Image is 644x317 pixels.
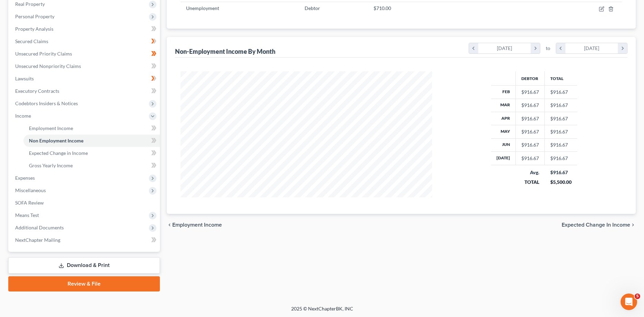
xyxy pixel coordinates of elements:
[550,179,572,186] div: $5,500.00
[531,43,540,53] i: chevron_right
[15,187,46,193] span: Miscellaneous
[478,43,531,53] div: [DATE]
[167,222,222,228] button: chevron_left Employment Income
[491,125,516,138] th: May
[23,122,160,135] a: Employment Income
[8,276,160,291] a: Review & File
[545,125,577,138] td: $916.67
[29,138,83,143] span: Non Employment Income
[562,222,636,228] button: Expected Change in Income chevron_right
[545,112,577,125] td: $916.67
[491,112,516,125] th: Apr
[545,99,577,112] td: $916.67
[23,135,160,147] a: Non Employment Income
[521,155,539,162] div: $916.67
[8,257,160,274] a: Download & Print
[10,23,160,35] a: Property Analysis
[15,51,72,57] span: Unsecured Priority Claims
[491,86,516,99] th: Feb
[29,150,88,156] span: Expected Change in Income
[521,128,539,135] div: $916.67
[521,179,539,186] div: TOTAL
[565,43,618,53] div: [DATE]
[521,169,539,176] div: Avg.
[469,43,478,53] i: chevron_left
[521,89,539,96] div: $916.67
[15,225,64,230] span: Additional Documents
[521,102,539,109] div: $916.67
[186,5,219,11] span: Unemployment
[15,100,78,106] span: Codebtors Insiders & Notices
[15,237,60,243] span: NextChapter Mailing
[545,86,577,99] td: $916.67
[15,212,39,218] span: Means Test
[491,138,516,151] th: Jun
[15,26,53,32] span: Property Analysis
[23,147,160,159] a: Expected Change in Income
[15,113,31,119] span: Income
[10,234,160,246] a: NextChapter Mailing
[556,43,565,53] i: chevron_left
[15,175,35,181] span: Expenses
[175,47,275,56] div: Non-Employment Income By Month
[491,99,516,112] th: Mar
[29,162,73,168] span: Gross Yearly Income
[29,125,73,131] span: Employment Income
[545,138,577,151] td: $916.67
[15,76,34,81] span: Lawsuits
[15,200,44,206] span: SOFA Review
[10,85,160,97] a: Executory Contracts
[516,71,545,85] th: Debtor
[15,88,59,94] span: Executory Contracts
[491,152,516,165] th: [DATE]
[15,1,45,7] span: Real Property
[15,63,81,69] span: Unsecured Nonpriority Claims
[10,60,160,72] a: Unsecured Nonpriority Claims
[172,222,222,228] span: Employment Income
[15,38,48,44] span: Secured Claims
[15,13,54,19] span: Personal Property
[545,71,577,85] th: Total
[630,222,636,228] i: chevron_right
[618,43,627,53] i: chevron_right
[374,5,391,11] span: $710.00
[562,222,630,228] span: Expected Change in Income
[10,35,160,48] a: Secured Claims
[10,197,160,209] a: SOFA Review
[546,45,550,52] span: to
[10,72,160,85] a: Lawsuits
[635,294,640,299] span: 5
[521,115,539,122] div: $916.67
[305,5,320,11] span: Debtor
[550,169,572,176] div: $916.67
[10,48,160,60] a: Unsecured Priority Claims
[621,294,637,310] iframe: Intercom live chat
[521,141,539,148] div: $916.67
[23,159,160,172] a: Gross Yearly Income
[167,222,172,228] i: chevron_left
[545,152,577,165] td: $916.67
